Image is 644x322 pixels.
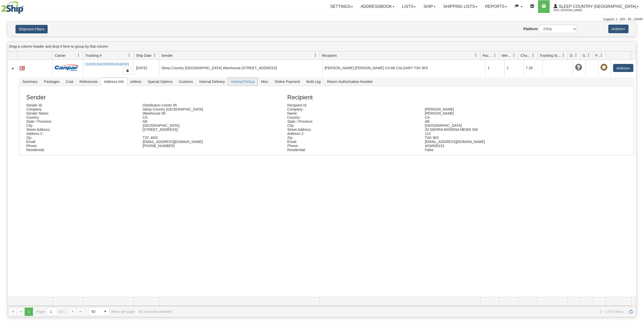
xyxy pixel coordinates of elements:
span: Tracking # [85,53,102,58]
span: Packages [41,78,62,86]
div: Support: 1 - 855 - 55 - 2SHIP [1,17,643,22]
a: Lists [398,0,420,13]
div: [STREET_ADDRESS] [139,128,255,132]
div: CA [139,115,255,119]
span: Ship Date [136,53,151,58]
div: Street Address: [283,128,421,132]
a: Delivery Status filter column settings [572,51,580,60]
span: Summary [19,78,41,86]
a: Ship [420,0,439,13]
div: Address 2: [283,132,421,136]
span: eAlerts [127,78,145,86]
a: Carrier filter column settings [74,51,83,60]
a: Tracking # filter column settings [125,51,134,60]
span: Unknown [575,64,582,71]
td: [PERSON_NAME] [PERSON_NAME] CA AB CALGARY T3H 3K5 [322,60,486,76]
span: Return Authorization Number [324,78,376,86]
div: City: [22,123,139,128]
div: Sender Id: [22,103,139,107]
a: Charge filter column settings [529,51,537,60]
td: 1 [485,60,504,76]
div: 112 [421,132,558,136]
div: [EMAIL_ADDRESS][DOMAIN_NAME] [421,140,558,144]
div: Name: [283,111,421,115]
span: Carrier [55,53,66,58]
div: No rows are selected [138,310,172,314]
a: Addressbook [357,0,398,13]
a: Ship Date filter column settings [150,51,159,60]
div: City: [283,123,421,128]
span: Customs [176,78,196,86]
div: [GEOGRAPHIC_DATA] [139,123,255,128]
a: Sleep Country [GEOGRAPHIC_DATA] 2044 / [PERSON_NAME] [550,0,642,13]
span: Pickup Not Assigned [600,64,607,71]
div: AB [421,119,558,123]
button: Copy to clipboard [123,67,132,75]
div: T3H 3K5 [421,136,558,140]
span: Tracking Status [540,53,562,58]
a: Pickup Status filter column settings [597,51,606,60]
span: Internal Pickup [228,78,258,86]
div: T2C 4W3 [139,136,255,140]
td: Sleep Country [GEOGRAPHIC_DATA] Warehouse [STREET_ADDRESS] [159,60,322,76]
div: Warehouse 95 [139,111,255,115]
span: Sender [161,53,173,58]
div: Country: [22,115,139,119]
span: Shipment Issues [583,53,587,58]
span: 1 - 1 of 1 items [175,310,623,314]
span: Page 1 [25,308,33,316]
div: Phone: [22,144,139,148]
button: Actions [613,64,633,72]
a: Settings [326,0,357,13]
span: Misc [258,78,271,86]
td: 7.28 [523,60,542,76]
span: Page sizes drop down [88,307,110,316]
img: 14 - Canpar [55,65,79,71]
iframe: chat widget [632,135,643,187]
span: Multi Leg [303,78,324,86]
div: Company: [283,107,421,111]
span: Special Options [145,78,175,86]
span: Pickup Status [595,53,600,58]
div: Company: [22,107,139,111]
input: Page 1 [47,308,57,316]
div: Recipient Id: [283,103,421,107]
a: Recipient filter column settings [472,51,480,60]
div: Email: [283,140,421,144]
div: [PERSON_NAME] [421,107,558,111]
a: Shipment Issues filter column settings [584,51,593,60]
h3: Recipient [287,94,599,101]
div: Residential: [22,148,139,152]
h3: Sender [26,94,287,101]
div: [PERSON_NAME] [421,111,558,115]
div: Sleep Country [GEOGRAPHIC_DATA] [139,107,255,111]
label: Platform [523,26,538,31]
td: [DATE] [134,60,159,76]
a: Collapse [10,66,15,71]
a: Sender filter column settings [311,51,320,60]
span: Online Payment [272,78,303,86]
div: State / Province: [283,119,421,123]
span: Packages [482,53,493,58]
span: Address Info [101,78,127,86]
div: False [421,148,558,152]
span: Charge [521,53,531,58]
div: Phone: [283,144,421,148]
span: Cost [63,78,76,86]
div: grid grouping header [8,42,636,51]
img: logo2044.jpg [1,1,24,14]
div: Distribution Center 95 [139,103,255,107]
td: 1 [504,60,523,76]
div: AB [139,119,255,123]
div: State / Province: [22,119,139,123]
div: Country: [283,115,421,119]
button: Shipment Filters [15,25,48,33]
div: Sender Name: [22,111,139,115]
span: Sleep Country [GEOGRAPHIC_DATA] [558,4,636,9]
a: Weight filter column settings [510,51,518,60]
span: Page of 1 [37,307,65,316]
span: 2044 / [PERSON_NAME] [553,8,592,13]
span: 50 [92,309,98,314]
div: [GEOGRAPHIC_DATA] [421,123,558,128]
div: Email: [22,140,139,144]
